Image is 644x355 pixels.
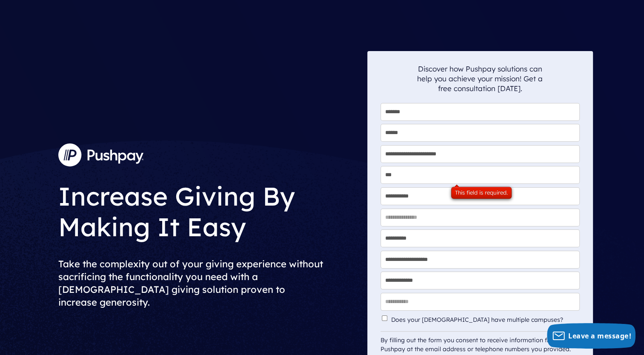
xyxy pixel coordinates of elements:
label: Does your [DEMOGRAPHIC_DATA] have multiple campuses? [391,316,578,324]
button: Leave a message! [547,323,635,349]
div: This field is required. [451,187,512,199]
span: Leave a message! [568,331,631,341]
h1: Increase Giving By Making It Easy [58,174,361,244]
p: Discover how Pushpay solutions can help you achieve your mission! Get a free consultation [DATE]. [417,64,543,93]
div: By filling out the form you consent to receive information from Pushpay at the email address or t... [381,331,580,354]
h2: Take the complexity out of your giving experience without sacrificing the functionality you need ... [58,251,361,315]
